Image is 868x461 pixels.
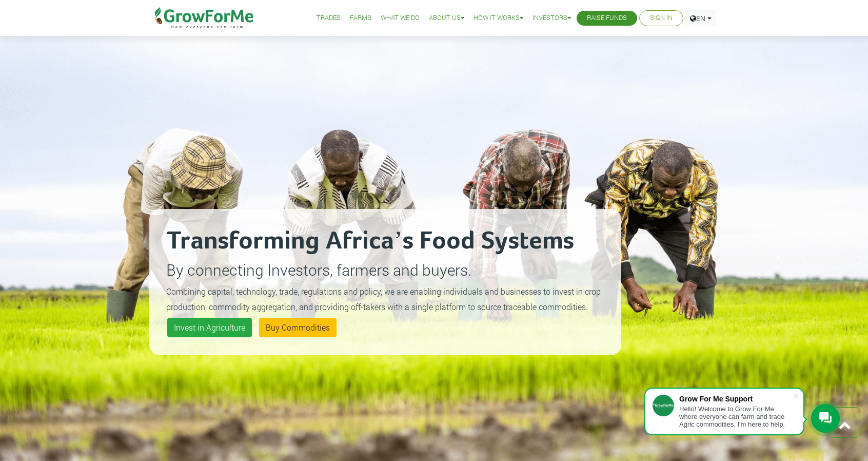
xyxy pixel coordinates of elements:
a: About Us [429,13,464,24]
a: Buy Commodities [259,318,337,337]
h2: Transforming Africa’s Food Systems [166,226,604,257]
a: What We Do [381,13,420,24]
a: Sign In [650,13,673,24]
a: Raise Funds [587,13,627,24]
p: By connecting Investors, farmers and buyers. [166,258,604,281]
a: Investors [532,13,571,24]
div: Hello! Welcome to Grow For Me where everyone can farm and trade Agric commodities. I'm here to help. [679,405,793,428]
a: Farms [350,13,371,24]
div: Grow For Me Support [679,395,793,403]
a: EN [685,10,716,26]
a: How it Works [474,13,523,24]
a: Trades [317,13,341,24]
small: Combining capital, technology, trade, regulations and policy, we are enabling individuals and bus... [166,286,601,312]
a: Invest in Agriculture [167,318,252,337]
